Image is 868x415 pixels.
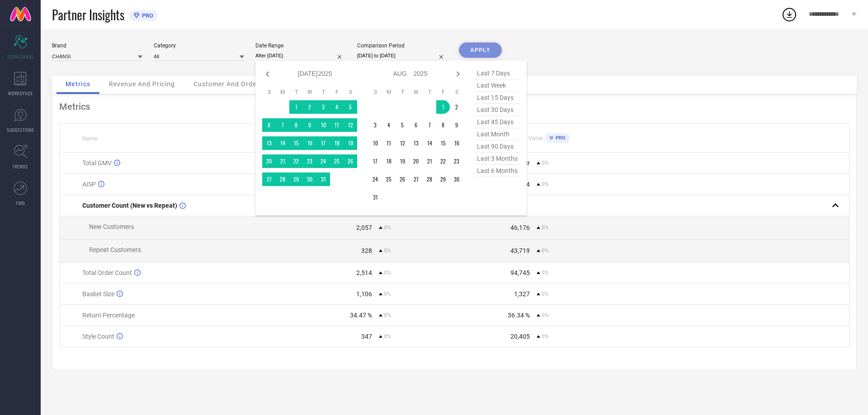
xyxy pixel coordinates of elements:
[289,89,303,96] th: Tuesday
[316,173,330,186] td: Thu Jul 31 2025
[409,136,423,150] td: Wed Aug 13 2025
[344,118,357,132] td: Sat Jul 12 2025
[423,154,436,168] td: Thu Aug 21 2025
[423,173,436,186] td: Thu Aug 28 2025
[350,312,372,319] div: 34.47 %
[436,100,450,114] td: Fri Aug 01 2025
[276,89,289,96] th: Monday
[423,136,436,150] td: Thu Aug 14 2025
[450,100,463,114] td: Sat Aug 02 2025
[781,6,797,23] div: Open download list
[82,333,114,340] span: Style Count
[450,118,463,132] td: Sat Aug 09 2025
[510,269,530,276] div: 94,745
[82,135,97,142] span: Name
[289,136,303,150] td: Tue Jul 15 2025
[368,173,382,186] td: Sun Aug 24 2025
[276,136,289,150] td: Mon Jul 14 2025
[409,89,423,96] th: Wednesday
[7,126,34,133] span: SUGGESTIONS
[262,118,276,132] td: Sun Jul 06 2025
[316,136,330,150] td: Thu Jul 17 2025
[109,80,175,88] span: Revenue And Pricing
[82,159,112,167] span: Total GMV
[356,290,372,298] div: 1,106
[13,163,28,170] span: TRENDS
[475,116,520,128] span: last 45 days
[303,118,316,132] td: Wed Jul 09 2025
[396,89,409,96] th: Tuesday
[450,136,463,150] td: Sat Aug 16 2025
[510,333,530,340] div: 20,405
[330,118,344,132] td: Fri Jul 11 2025
[289,100,303,114] td: Tue Jul 01 2025
[344,100,357,114] td: Sat Jul 05 2025
[475,165,520,177] span: last 6 months
[508,312,530,319] div: 36.34 %
[316,154,330,168] td: Thu Jul 24 2025
[8,90,33,97] span: WORKSPACE
[303,154,316,168] td: Wed Jul 23 2025
[384,291,391,297] span: 0%
[357,51,448,61] input: Select comparison period
[82,290,114,298] span: Basket Size
[66,80,90,88] span: Metrics
[542,160,549,166] span: 0%
[262,89,276,96] th: Sunday
[303,136,316,150] td: Wed Jul 16 2025
[396,136,409,150] td: Tue Aug 12 2025
[450,173,463,186] td: Sat Aug 30 2025
[361,247,372,254] div: 328
[255,51,346,61] input: Select date range
[344,136,357,150] td: Sat Jul 19 2025
[436,173,450,186] td: Fri Aug 29 2025
[276,154,289,168] td: Mon Jul 21 2025
[289,173,303,186] td: Tue Jul 29 2025
[276,173,289,186] td: Mon Jul 28 2025
[475,153,520,165] span: last 3 months
[396,173,409,186] td: Tue Aug 26 2025
[262,136,276,150] td: Sun Jul 13 2025
[7,53,34,60] span: SCORECARDS
[382,173,396,186] td: Mon Aug 25 2025
[140,12,153,19] span: PRO
[303,89,316,96] th: Wednesday
[384,333,391,340] span: 0%
[542,312,549,318] span: 0%
[475,140,520,153] span: last 90 days
[344,89,357,96] th: Saturday
[82,202,177,209] span: Customer Count (New vs Repeat)
[382,154,396,168] td: Mon Aug 18 2025
[368,154,382,168] td: Sun Aug 17 2025
[82,312,135,319] span: Return Percentage
[382,89,396,96] th: Monday
[396,154,409,168] td: Tue Aug 19 2025
[303,173,316,186] td: Wed Jul 30 2025
[368,136,382,150] td: Sun Aug 10 2025
[542,270,549,276] span: 0%
[303,100,316,114] td: Wed Jul 02 2025
[262,69,273,79] div: Previous month
[384,312,391,318] span: 0%
[384,270,391,276] span: 0%
[52,42,142,49] div: Brand
[262,173,276,186] td: Sun Jul 27 2025
[542,291,549,297] span: 0%
[382,136,396,150] td: Mon Aug 11 2025
[450,154,463,168] td: Sat Aug 23 2025
[82,269,132,276] span: Total Order Count
[357,42,448,49] div: Comparison Period
[16,200,25,206] span: FWD
[289,118,303,132] td: Tue Jul 08 2025
[89,246,141,253] span: Repeat Customers
[52,5,124,24] span: Partner Insights
[368,118,382,132] td: Sun Aug 03 2025
[316,118,330,132] td: Thu Jul 10 2025
[409,154,423,168] td: Wed Aug 20 2025
[453,69,463,79] div: Next month
[423,89,436,96] th: Thursday
[330,100,344,114] td: Fri Jul 04 2025
[510,247,530,254] div: 43,719
[436,154,450,168] td: Fri Aug 22 2025
[475,92,520,104] span: last 15 days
